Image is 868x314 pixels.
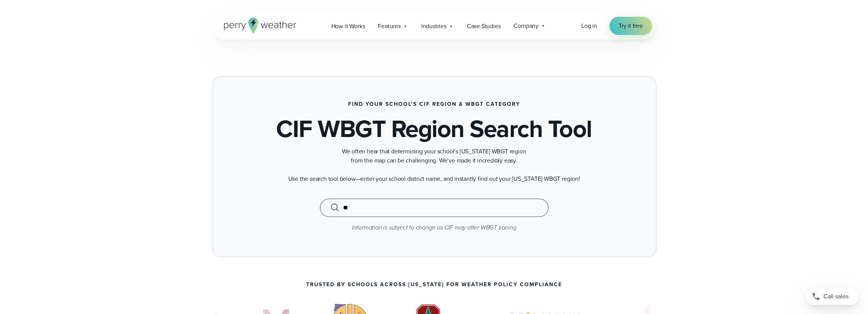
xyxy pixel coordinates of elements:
h3: Find Your School’s CIF Region & WBGT Category [348,101,520,107]
span: Features [378,22,400,31]
span: Company [513,21,539,30]
h1: CIF WBGT Region Search Tool [276,116,592,141]
span: Case Studies [467,22,501,31]
span: Log in [581,21,597,30]
a: Case Studies [460,18,507,34]
span: How it Works [331,22,365,31]
p: Information is subject to change as CIF may alter WBGT zoning [234,223,635,232]
span: Call sales [823,292,849,301]
span: Industries [421,22,446,31]
a: Try it free [609,17,652,35]
a: Call sales [806,288,859,305]
p: Trusted by Schools Across [US_STATE] for Weather Policy Compliance [306,282,562,288]
a: Log in [581,21,597,30]
p: We often hear that determining your school’s [US_STATE] WBGT region from the map can be challengi... [282,147,587,165]
p: Use the search tool below—enter your school district name, and instantly find out your [US_STATE]... [282,174,587,183]
span: Try it free [619,21,643,30]
a: How it Works [325,18,372,34]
